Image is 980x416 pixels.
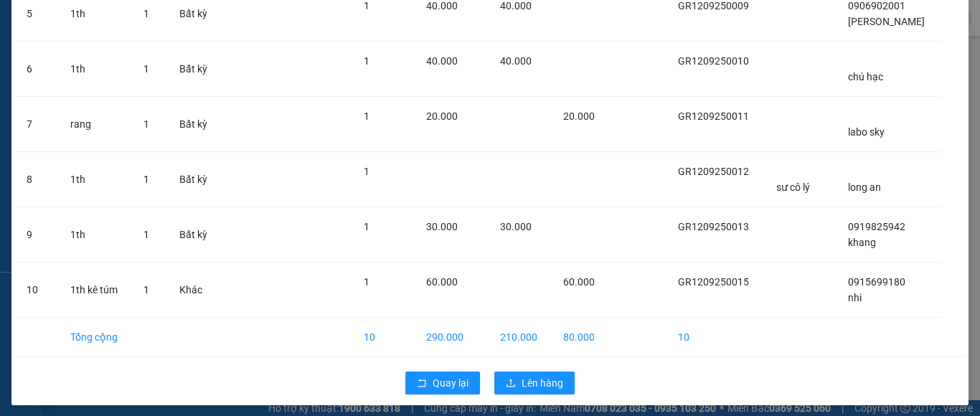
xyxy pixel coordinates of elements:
td: Bất kỳ [168,207,221,263]
td: 80.000 [552,318,608,357]
span: 60.000 [426,276,458,288]
span: 1 [364,110,369,122]
span: 1 [143,229,149,240]
td: Bất kỳ [168,42,221,97]
span: 0915699180 [848,276,905,288]
span: 1 [364,166,369,177]
td: 1th [59,207,132,263]
span: 20.000 [426,110,458,122]
td: 1th kê túm [59,263,132,318]
span: nhi [848,292,862,303]
td: 10 [15,263,59,318]
span: 1 [364,221,369,232]
span: 1 [143,8,149,19]
td: 290.000 [415,318,489,357]
td: 10 [666,318,765,357]
span: 1 [364,276,369,288]
span: GR1209250012 [678,166,749,177]
button: uploadLên hàng [494,372,575,394]
span: 30.000 [500,221,532,232]
span: 20.000 [563,110,595,122]
span: 1 [143,174,149,185]
span: upload [506,378,516,389]
span: chú hạc [848,71,883,82]
span: 40.000 [426,55,458,67]
span: Quay lại [433,375,468,391]
td: 1th [59,152,132,207]
span: labo sky [848,126,885,138]
span: 1 [143,284,149,296]
button: rollbackQuay lại [405,372,480,394]
td: Tổng cộng [59,318,132,357]
span: sư cô lý [776,181,810,193]
td: 7 [15,97,59,152]
span: Lên hàng [522,375,563,391]
span: [PERSON_NAME] [848,16,925,27]
td: 10 [352,318,415,357]
td: Bất kỳ [168,97,221,152]
td: 8 [15,152,59,207]
span: long an [848,181,881,193]
td: Bất kỳ [168,152,221,207]
td: 9 [15,207,59,263]
td: Khác [168,263,221,318]
span: khang [848,237,876,248]
span: 0919825942 [848,221,905,232]
span: GR1209250011 [678,110,749,122]
span: GR1209250010 [678,55,749,67]
td: rang [59,97,132,152]
span: 1 [143,63,149,75]
span: 30.000 [426,221,458,232]
span: 60.000 [563,276,595,288]
span: 40.000 [500,55,532,67]
span: GR1209250015 [678,276,749,288]
span: 1 [364,55,369,67]
span: rollback [417,378,427,389]
td: 6 [15,42,59,97]
td: 210.000 [489,318,552,357]
span: 1 [143,118,149,130]
td: 1th [59,42,132,97]
span: GR1209250013 [678,221,749,232]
